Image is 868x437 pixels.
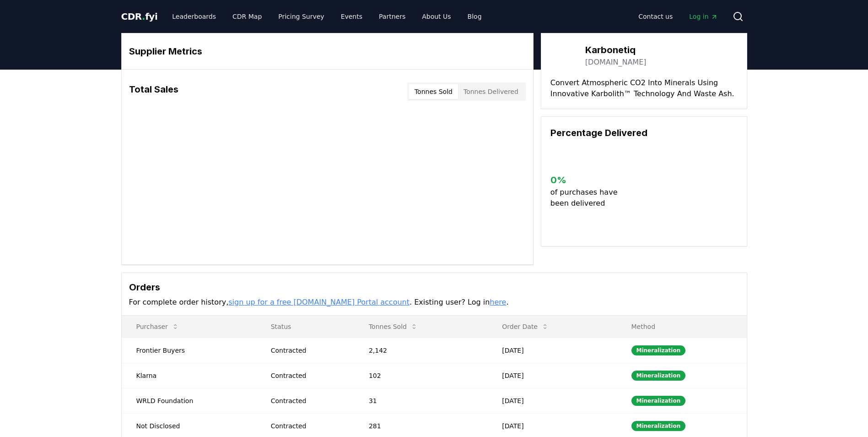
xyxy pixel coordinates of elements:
button: Tonnes Sold [409,84,458,99]
div: Contracted [271,371,347,380]
td: Frontier Buyers [122,338,256,363]
span: . [142,11,145,22]
div: Mineralization [631,396,686,406]
span: Log in [689,12,717,21]
td: 31 [354,388,487,413]
a: Pricing Survey [271,8,331,25]
p: For complete order history, . Existing user? Log in . [129,297,739,308]
div: Mineralization [631,371,686,381]
a: Partners [372,8,413,25]
h3: 0 % [550,173,625,187]
button: Purchaser [129,317,186,336]
a: sign up for a free [DOMAIN_NAME] Portal account [228,298,410,306]
a: About Us [415,8,458,25]
p: of purchases have been delivered [550,187,625,209]
span: CDR fyi [121,11,158,22]
h3: Orders [129,280,739,294]
div: Contracted [271,396,347,405]
button: Tonnes Sold [361,317,425,336]
h3: Total Sales [129,82,178,101]
td: WRLD Foundation [122,388,256,413]
div: Mineralization [631,421,686,431]
td: [DATE] [487,363,616,388]
nav: Main [631,8,725,25]
h3: Percentage Delivered [550,126,738,140]
div: Contracted [271,346,347,355]
a: Log in [682,8,725,25]
a: Blog [460,8,489,25]
h3: Supplier Metrics [129,44,526,58]
h3: Karbonetiq [585,43,647,57]
td: 2,142 [354,338,487,363]
td: [DATE] [487,388,616,413]
p: Convert Atmospheric CO2 Into Minerals Using Innovative Karbolith™ Technology And Waste Ash. [550,77,738,99]
a: CDR Map [225,8,269,25]
div: Contracted [271,421,347,431]
p: Method [624,322,739,331]
button: Order Date [495,317,556,336]
p: Status [264,322,347,331]
a: Events [334,8,370,25]
div: Mineralization [631,345,686,355]
td: 102 [354,363,487,388]
td: Klarna [122,363,256,388]
a: Leaderboards [165,8,223,25]
td: [DATE] [487,338,616,363]
a: CDR.fyi [121,10,158,23]
a: Contact us [631,8,680,25]
nav: Main [165,8,489,25]
img: Karbonetiq-logo [550,43,576,68]
a: [DOMAIN_NAME] [585,57,647,68]
button: Tonnes Delivered [458,84,524,99]
a: here [490,298,506,306]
